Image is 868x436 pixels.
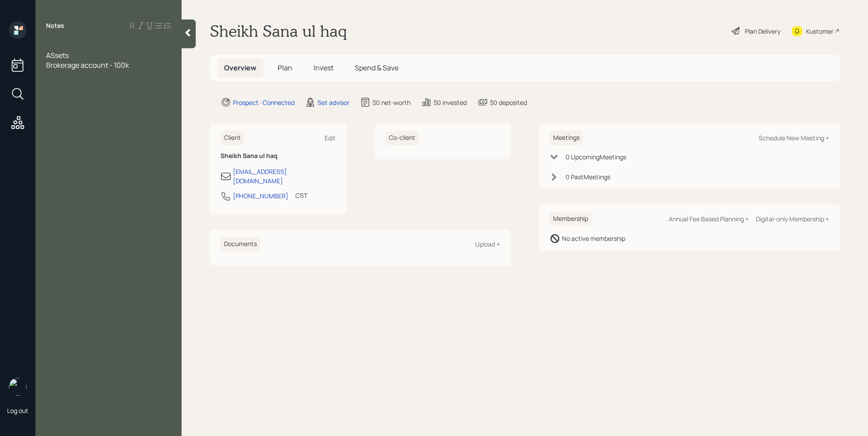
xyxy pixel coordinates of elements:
[566,172,610,181] div: 0 Past Meeting s
[806,27,833,36] div: Kustomer
[756,215,829,223] div: Digital-only Membership +
[278,63,292,73] span: Plan
[562,234,625,243] div: No active membership
[224,63,256,73] span: Overview
[475,240,500,248] div: Upload +
[759,134,829,142] div: Schedule New Meeting +
[295,191,307,200] div: CST
[490,98,527,107] div: $0 deposited
[233,191,288,201] div: [PHONE_NUMBER]
[550,131,583,145] h6: Meetings
[9,378,27,396] img: retirable_logo.png
[550,212,592,226] h6: Membership
[46,60,129,70] span: Brokerage account - 100k
[372,98,411,107] div: $0 net-worth
[355,63,399,73] span: Spend & Save
[566,152,626,162] div: 0 Upcoming Meeting s
[745,27,780,36] div: Plan Delivery
[233,98,294,107] div: Prospect · Connected
[221,131,244,145] h6: Client
[385,131,419,145] h6: Co-client
[221,152,336,160] h6: Sheikh Sana ul haq
[314,63,333,73] span: Invest
[669,215,749,223] div: Annual Fee Based Planning +
[318,98,349,107] div: Set advisor
[233,167,336,185] div: [EMAIL_ADDRESS][DOMAIN_NAME]
[434,98,467,107] div: $0 invested
[221,237,260,251] h6: Documents
[210,21,347,41] h1: Sheikh Sana ul haq
[325,134,336,142] div: Edit
[46,21,64,30] label: Notes
[46,50,69,60] span: ASsets
[7,406,28,415] div: Log out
